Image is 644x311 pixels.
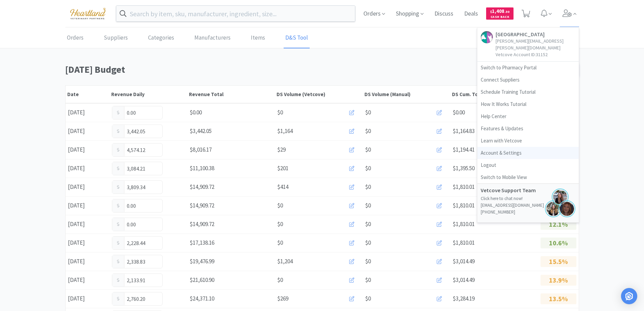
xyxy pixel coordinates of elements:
a: How It Works Tutorial [477,98,579,110]
a: Orders [65,28,85,48]
div: DS Volume (Manual) [364,91,449,97]
a: Connect Suppliers [477,74,579,86]
span: $ [490,9,492,14]
a: Switch to Mobile View [477,171,579,183]
div: [DATE] [66,180,110,194]
p: 10.6% [541,238,576,248]
span: $0 [365,145,371,154]
div: [DATE] [66,124,110,138]
span: $29 [277,145,286,154]
span: $1,810.01 [453,183,475,191]
div: [DATE] [66,273,110,287]
span: $1,395.50 [453,164,475,172]
span: $0 [365,294,371,303]
a: $1,408.30Cash Back [486,4,514,23]
span: $1,164 [277,127,293,136]
a: Features & Updates [477,123,579,135]
a: Categories [146,28,176,48]
span: $8,016.17 [190,146,212,153]
a: [GEOGRAPHIC_DATA][PERSON_NAME][EMAIL_ADDRESS][PERSON_NAME][DOMAIN_NAME]Vetcove Account ID:31152 [477,28,579,62]
a: D&S Tool [284,28,310,48]
span: $414 [277,182,288,192]
div: Revenue Total [189,91,273,97]
span: $0.00 [453,109,465,116]
p: Vetcove Account ID: 31152 [496,51,575,58]
span: $3,014.49 [453,276,475,284]
p: [PERSON_NAME][EMAIL_ADDRESS][PERSON_NAME][DOMAIN_NAME] [496,38,575,51]
span: $1,194.41 [453,146,475,153]
img: jules.png [558,200,575,217]
span: $3,284.19 [453,295,475,302]
input: Search by item, sku, manufacturer, ingredient, size... [116,6,355,21]
div: [DATE] [66,217,110,231]
a: Suppliers [102,28,129,48]
span: $11,100.38 [190,164,214,172]
p: 13.5% [541,293,576,304]
div: [DATE] [66,143,110,157]
a: Deals [461,11,481,17]
a: Manufacturers [193,28,232,48]
h5: Vetcove Support Team [481,187,548,194]
span: $1,810.01 [453,202,475,209]
div: Open Intercom Messenger [621,288,637,304]
span: $1,810.01 [453,239,475,246]
span: $14,909.72 [190,202,214,209]
span: . 30 [504,9,509,14]
span: $0 [365,127,371,136]
h5: [GEOGRAPHIC_DATA] [496,31,575,38]
a: Items [249,28,267,48]
a: Logout [477,159,579,171]
p: [PHONE_NUMBER] [481,209,575,216]
div: [DATE] [66,254,110,268]
span: $0 [277,238,283,247]
span: $0 [365,275,371,285]
div: [DATE] [66,106,110,119]
span: $269 [277,294,288,303]
span: $1,204 [277,257,293,266]
p: 13.9% [541,275,576,286]
img: hannah.png [545,200,562,217]
a: Switch to Pharmacy Portal [477,62,579,74]
span: $0.00 [190,109,202,116]
div: Date [67,91,108,97]
div: [DATE] [66,236,110,250]
span: $0 [277,201,283,210]
span: $0 [365,257,371,266]
p: [EMAIL_ADDRESS][DOMAIN_NAME] [481,202,575,209]
span: $201 [277,164,288,173]
span: $24,371.10 [190,295,214,302]
span: $0 [277,108,283,117]
span: $0 [365,164,371,173]
span: $0 [277,220,283,229]
a: Click here to chat now! [481,196,523,201]
div: Revenue Daily [111,91,186,97]
span: $0 [365,182,371,192]
span: $14,909.72 [190,183,214,191]
span: 1,408 [490,8,509,14]
span: $1,164.83 [453,127,475,135]
a: Help Center [477,110,579,123]
div: [DATE] [66,199,110,213]
h1: [DATE] Budget [65,62,526,77]
img: jenna.png [552,188,569,205]
span: $0 [365,238,371,247]
div: DS Volume (Vetcove) [277,91,361,97]
p: 15.5% [541,256,576,267]
a: Schedule Training Tutorial [477,86,579,98]
span: $0 [365,201,371,210]
span: $3,014.49 [453,258,475,265]
div: [DATE] [66,161,110,175]
span: Cash Back [490,15,509,20]
img: cad7bdf275c640399d9c6e0c56f98fd2_10.png [65,4,111,23]
span: $0 [365,220,371,229]
span: $14,909.72 [190,220,214,228]
p: 12.1% [541,219,576,230]
a: Learn with Vetcove [477,135,579,147]
span: $0 [365,108,371,117]
span: $1,810.01 [453,220,475,228]
a: Account & Settings [477,147,579,159]
span: $21,610.90 [190,276,214,284]
span: $17,138.16 [190,239,214,246]
a: Discuss [432,11,456,17]
div: [DATE] [66,292,110,306]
